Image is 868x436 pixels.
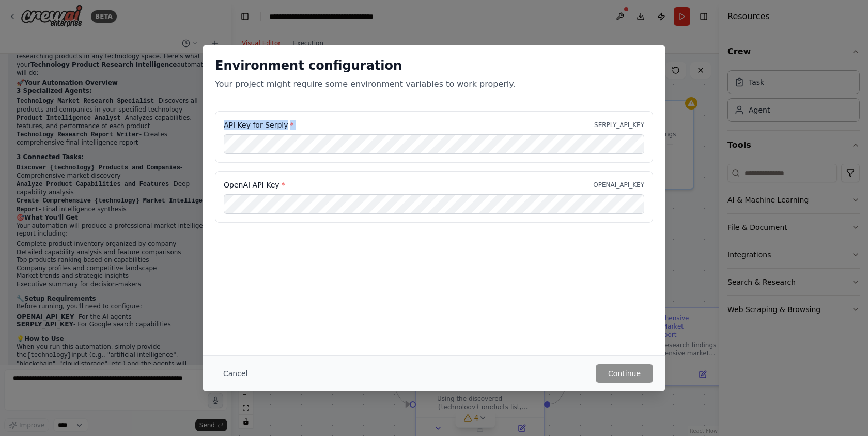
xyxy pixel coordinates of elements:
button: Continue [596,364,653,383]
label: API Key for Serply [224,120,293,130]
p: SERPLY_API_KEY [594,121,644,129]
p: Your project might require some environment variables to work properly. [215,78,653,90]
label: OpenAI API Key [224,180,285,190]
h2: Environment configuration [215,57,653,74]
p: OPENAI_API_KEY [593,181,644,189]
button: Cancel [215,364,256,383]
